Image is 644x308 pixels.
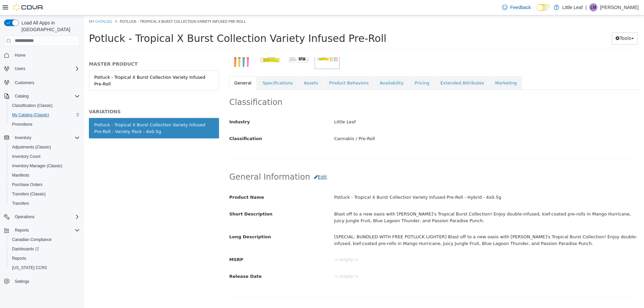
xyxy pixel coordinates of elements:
span: Canadian Compliance [12,237,52,242]
div: Potluck - Tropical X Burst Collection Variety Infused Pre-Roll - Variety Pack - 4x0.5g [10,106,130,119]
span: Transfers [12,201,29,206]
span: [US_STATE] CCRS [12,265,47,270]
span: Feedback [510,4,531,11]
a: Extended Attributes [351,61,406,75]
button: Home [1,50,83,60]
span: Reports [9,254,80,262]
span: Long Description [146,219,187,224]
span: Dashboards [12,246,39,252]
span: Manifests [12,173,29,178]
span: Canadian Compliance [9,236,80,244]
button: Edit [226,156,247,168]
span: Settings [15,279,29,284]
a: Product Behaviors [240,61,290,75]
span: Dashboards [9,245,80,253]
span: Users [12,65,80,73]
a: My Catalog [5,3,28,8]
a: Potluck - Tropical X Burst Collection Variety Infused Pre-Roll [5,55,135,75]
span: Potluck - Tropical X Burst Collection Variety Infused Pre-Roll [36,3,162,8]
span: LM [591,3,596,11]
span: Home [15,53,25,58]
button: Users [12,65,28,73]
h2: General Information [146,156,555,168]
a: Dashboards [9,245,42,253]
button: Catalog [12,92,31,100]
button: Canadian Compliance [7,235,83,244]
span: Promotions [12,122,33,127]
span: Promotions [9,120,80,128]
p: | [585,3,587,11]
span: Inventory [12,134,80,142]
span: Purchase Orders [9,181,80,189]
span: Inventory [15,135,31,140]
a: Availability [290,61,325,75]
span: MSRP [146,242,160,247]
div: < empty > [245,239,560,250]
span: Classification [146,121,178,126]
span: Industry [146,104,166,109]
span: Catalog [12,92,80,100]
div: Leanne McPhie [589,3,597,11]
a: Feedback [499,1,533,14]
span: Operations [15,214,35,220]
button: Inventory [12,134,34,142]
div: < empty > [245,255,560,267]
span: Operations [12,213,80,221]
button: Settings [1,276,83,286]
a: Assets [215,61,239,75]
span: Washington CCRS [9,264,80,272]
div: [SPECIAL: BUNDLED WITH FREE POTLUCK LIGHTER] Blast off to a new oasis with [PERSON_NAME]'s Tropic... [245,216,560,234]
p: Little Leaf [562,3,583,11]
p: [PERSON_NAME] [600,3,639,11]
span: Users [15,66,25,71]
button: [US_STATE] CCRS [7,263,83,272]
span: Reports [12,256,26,261]
a: Classification (Classic) [9,102,55,110]
span: Customers [15,80,34,85]
span: Adjustments (Classic) [12,144,51,150]
div: Blast off to a new oasis with [PERSON_NAME]'s Tropical Burst Collection! Enjoy double-infused, ki... [245,193,560,211]
a: Reports [9,254,29,262]
span: Short Description [146,196,189,201]
span: Inventory Manager (Classic) [12,163,62,169]
img: Cova [13,4,44,11]
span: Inventory Manager (Classic) [9,162,80,170]
button: Reports [1,226,83,235]
div: Potluck - Tropical X Burst Collection Variety Infused Pre-Roll - Hybrid - 4x0.5g [245,176,560,188]
a: Transfers (Classic) [9,190,48,198]
a: Specifications [173,61,214,75]
span: Inventory Count [12,154,41,159]
span: Customers [12,78,80,86]
a: Dashboards [7,244,83,254]
span: Dark Mode [536,11,537,11]
a: Adjustments (Classic) [9,143,54,151]
span: Release Date [146,258,178,263]
button: Reports [12,226,32,234]
a: Manifests [9,171,32,179]
span: Reports [12,226,80,234]
button: Manifests [7,171,83,180]
a: Inventory Manager (Classic) [9,162,65,170]
button: Promotions [7,120,83,129]
button: Users [1,64,83,73]
a: Pricing [325,61,351,75]
button: Reports [7,254,83,263]
a: Transfers [9,199,32,207]
span: My Catalog (Classic) [12,112,49,118]
a: Home [12,51,28,59]
a: [US_STATE] CCRS [9,264,50,272]
span: Reports [15,228,29,233]
a: General [145,61,173,75]
button: Customers [1,77,83,87]
h2: Classification [146,82,555,92]
button: Operations [12,213,37,221]
div: Little Leaf [245,101,560,113]
span: Transfers (Classic) [9,190,80,198]
span: Inventory Count [9,152,80,161]
button: Inventory [1,133,83,142]
nav: Complex example [4,48,80,304]
button: Tools [528,17,554,29]
span: Purchase Orders [12,182,43,187]
h5: VARIATIONS [5,93,135,99]
button: Transfers (Classic) [7,189,83,199]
